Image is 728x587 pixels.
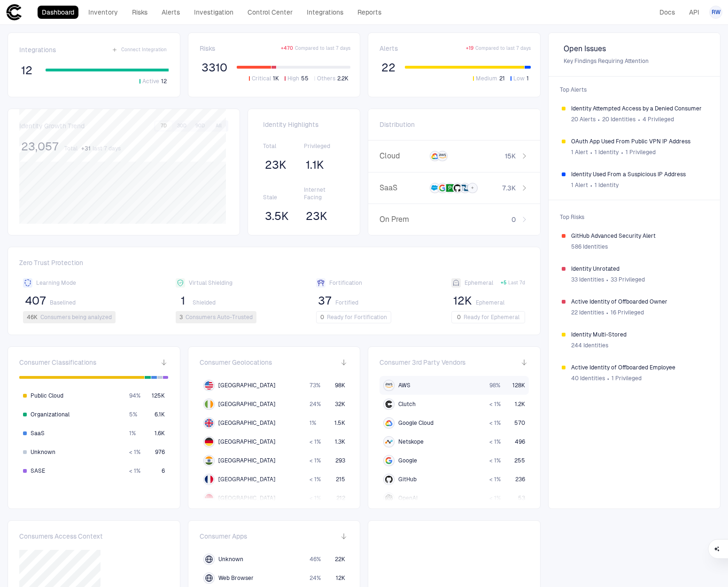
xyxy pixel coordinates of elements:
span: 1 Alert [571,181,588,189]
button: Active12 [138,77,169,86]
span: Learning Mode [36,279,76,287]
span: last 7 days [93,145,121,152]
div: OpenAI [385,494,393,502]
span: Ready for Ephemeral [464,313,519,321]
span: 53 [518,494,525,502]
span: 1.2K [515,400,525,408]
span: Internet Facing [304,186,345,201]
div: Clutch [385,400,393,408]
span: 212 [336,494,345,502]
span: Netskope [398,438,424,446]
a: Investigation [190,6,238,19]
span: Identity Growth Trend [19,122,85,130]
span: SASE [31,467,45,475]
span: 7.3K [502,184,516,192]
button: 22 [379,60,397,75]
div: Google Cloud [385,419,393,427]
a: Risks [128,6,152,19]
span: 215 [335,476,345,483]
button: 23K [304,209,329,224]
span: OpenAI [398,494,418,502]
span: Consumer Geolocations [200,358,272,367]
span: Key Findings Requiring Attention [564,57,705,65]
span: Ephemeral [465,279,493,287]
span: Cloud [379,151,426,161]
button: 37 [316,293,333,308]
span: Total [263,142,304,150]
img: US [205,381,213,390]
span: < 1 % [310,494,321,502]
span: 1 [527,75,529,82]
span: Active [142,78,159,85]
span: ∙ [606,273,609,287]
span: ∙ [607,371,610,385]
span: 24 % [310,400,321,408]
span: 46 % [310,556,321,563]
span: 6.1K [155,411,165,418]
span: 1 Identity [595,181,619,189]
span: [GEOGRAPHIC_DATA] [218,494,275,502]
span: [GEOGRAPHIC_DATA] [218,438,275,446]
button: 12K [451,293,474,308]
span: 244 Identities [571,342,608,349]
span: 1 Alert [571,149,588,156]
span: OAuth App Used From Public VPN IP Address [571,138,707,145]
a: Dashboard [38,6,78,19]
span: < 1 % [489,494,501,502]
span: 125K [152,392,165,399]
img: IE [205,400,213,408]
span: 1.5K [334,419,345,427]
span: Web Browser [218,574,254,582]
span: 12K [335,574,345,582]
button: Critical1K [247,74,281,83]
img: GB [205,419,213,427]
span: [GEOGRAPHIC_DATA] [218,457,275,464]
span: Organizational [31,411,70,418]
button: 30D [173,122,190,130]
span: 37 [318,294,332,308]
button: Medium21 [471,74,507,83]
span: 98K [334,382,345,389]
span: < 1 % [129,448,140,456]
span: 23,057 [21,140,59,154]
span: + 470 [281,45,293,52]
span: < 1 % [310,457,321,464]
img: IN [205,456,213,465]
span: Consumers Access Context [19,532,103,540]
span: 1.1K [306,158,324,172]
div: GitHub [385,476,393,483]
span: Public Cloud [31,392,63,399]
a: Control Center [243,6,297,19]
span: 0 [320,313,324,321]
button: 12 [19,63,34,78]
span: 1.6K [155,430,165,437]
button: 23,057 [19,139,61,154]
span: 24 % [310,574,321,582]
span: 20 Alerts [571,116,596,123]
button: 0Ready for Ephemeral [451,311,525,323]
span: 73 % [310,382,320,389]
span: 33 Identities [571,276,604,283]
span: 23K [265,158,287,172]
span: Fortification [329,279,362,287]
span: ∙ [637,112,641,126]
span: 0 [457,313,461,321]
span: Active Identity of Offboarded Employee [571,364,707,371]
span: [GEOGRAPHIC_DATA] [218,400,275,408]
span: Consumer Apps [200,532,247,540]
span: ∙ [620,145,624,159]
span: 12 [21,63,32,78]
span: Shielded [193,299,216,306]
span: 1 % [129,430,136,437]
span: 1 % [310,419,316,427]
span: Total [64,145,77,152]
span: Identity Highlights [263,120,345,129]
span: 3310 [201,61,227,75]
span: 3.5K [265,209,289,223]
span: Top Risks [554,208,715,227]
span: < 1 % [489,400,501,408]
span: < 1 % [489,419,501,427]
button: 90D [192,122,209,130]
span: < 1 % [129,467,140,475]
span: Clutch [398,400,416,408]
